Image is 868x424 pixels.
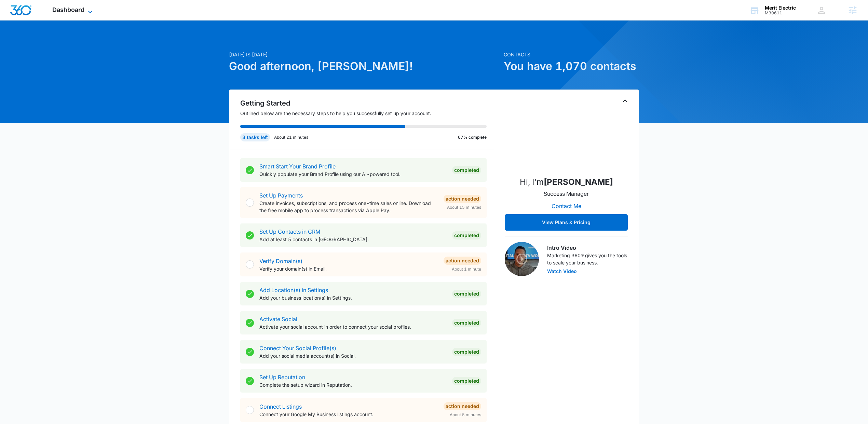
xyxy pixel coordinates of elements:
[240,133,270,141] div: 3 tasks left
[444,195,481,203] div: Action Needed
[229,58,500,74] h1: Good afternoon, [PERSON_NAME]!
[18,40,24,45] img: tab_domain_overview_orange.svg
[26,40,61,45] div: Domain Overview
[504,58,639,74] h1: You have 1,070 contacts
[452,348,481,356] div: Completed
[274,134,308,140] p: About 21 minutes
[505,214,628,231] button: View Plans & Pricing
[259,294,447,301] p: Add your business location(s) in Settings.
[259,316,297,323] a: Activate Social
[259,411,438,418] p: Connect your Google My Business listings account.
[621,97,629,105] button: Toggle Collapse
[452,319,481,327] div: Completed
[76,40,115,45] div: Keywords by Traffic
[259,352,447,359] p: Add your social media account(s) in Social.
[259,163,336,170] a: Smart Start Your Brand Profile
[229,51,500,58] p: [DATE] is [DATE]
[259,192,303,199] a: Set Up Payments
[444,257,481,265] div: Action Needed
[18,18,75,23] div: Domain: [DOMAIN_NAME]
[452,166,481,174] div: Completed
[765,11,796,15] div: account id
[544,190,589,198] p: Success Manager
[259,236,447,243] p: Add at least 5 contacts in [GEOGRAPHIC_DATA].
[240,110,495,117] p: Outlined below are the necessary steps to help you successfully set up your account.
[452,290,481,298] div: Completed
[259,228,320,235] a: Set Up Contacts in CRM
[450,412,481,418] span: About 5 minutes
[19,11,33,16] div: v 4.0.25
[259,403,302,410] a: Connect Listings
[240,98,495,108] h2: Getting Started
[259,287,328,293] a: Add Location(s) in Settings
[458,134,487,140] p: 67% complete
[68,40,73,45] img: tab_keywords_by_traffic_grey.svg
[259,345,336,352] a: Connect Your Social Profile(s)
[545,198,588,214] button: Contact Me
[259,381,447,388] p: Complete the setup wizard in Reputation.
[259,200,438,214] p: Create invoices, subscriptions, and process one-time sales online. Download the free mobile app t...
[520,176,613,188] p: Hi, I'm
[259,374,305,381] a: Set Up Reputation
[765,5,796,11] div: account name
[259,258,302,264] a: Verify Domain(s)
[547,252,628,266] p: Marketing 360® gives you the tools to scale your business.
[544,177,613,187] strong: [PERSON_NAME]
[452,231,481,240] div: Completed
[444,402,481,410] div: Action Needed
[547,244,628,252] h3: Intro Video
[259,170,447,178] p: Quickly populate your Brand Profile using our AI-powered tool.
[452,377,481,385] div: Completed
[52,6,84,13] span: Dashboard
[11,11,16,16] img: logo_orange.svg
[447,204,481,210] span: About 15 minutes
[259,323,447,330] p: Activate your social account in order to connect your social profiles.
[259,265,438,272] p: Verify your domain(s) in Email.
[505,242,539,276] img: Intro Video
[11,18,16,23] img: website_grey.svg
[452,266,481,272] span: About 1 minute
[504,51,639,58] p: Contacts
[532,102,600,170] img: Christian Kellogg
[547,269,577,274] button: Watch Video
